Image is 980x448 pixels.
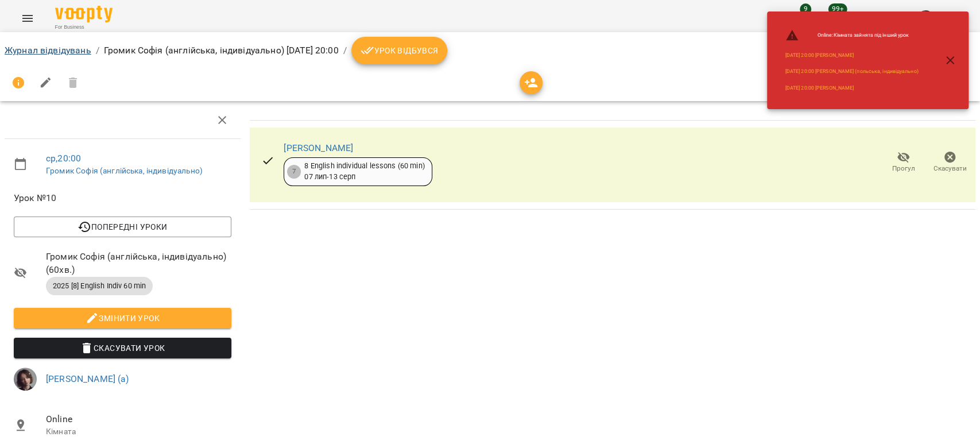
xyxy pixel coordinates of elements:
span: Online [46,412,231,426]
img: Voopty Logo [55,6,113,22]
p: Кімната [46,426,231,438]
nav: breadcrumb [5,37,975,64]
button: Прогул [880,146,927,179]
button: Змінити урок [14,308,231,329]
div: 8 English individual lessons (60 min) 07 лип - 13 серп [304,161,424,182]
button: Попередні уроки [14,217,231,237]
span: Скасувати Урок [23,341,222,355]
span: 99+ [828,3,847,15]
a: ср , 20:00 [46,153,81,164]
p: Громик Софія (англійська, індивідуально) [DATE] 20:00 [104,44,339,57]
li: / [343,44,347,57]
li: Online : Кімната зайнята під інший урок [776,24,928,47]
span: Прогул [892,164,915,173]
span: Змінити урок [23,311,222,325]
span: For Business [55,24,113,31]
span: 9 [800,3,811,15]
a: [DATE] 20:00 [PERSON_NAME] [785,84,854,92]
li: / [96,44,99,57]
span: 2025 [8] English Indiv 60 min [46,281,153,291]
span: Урок відбувся [361,44,439,57]
a: Журнал відвідувань [5,45,91,56]
span: Скасувати [933,164,967,173]
a: [PERSON_NAME] [284,142,353,153]
a: [DATE] 20:00 [PERSON_NAME] (польська, індивідуально) [785,68,919,75]
div: 7 [287,165,301,179]
span: Попередні уроки [23,220,222,234]
span: Урок №10 [14,191,231,205]
span: Громик Софія (англійська, індивідуально) ( 60 хв. ) [46,250,231,277]
button: Menu [14,5,41,32]
button: Скасувати [927,146,973,179]
button: Скасувати Урок [14,338,231,358]
a: [DATE] 20:00 [PERSON_NAME] [785,52,854,59]
button: Урок відбувся [351,37,448,64]
a: [PERSON_NAME] (а) [46,373,129,384]
a: Громик Софія (англійська, індивідуально) [46,166,203,175]
img: a450b433fd4703ad5a4a649e0dc979aa.jpg [14,368,37,391]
